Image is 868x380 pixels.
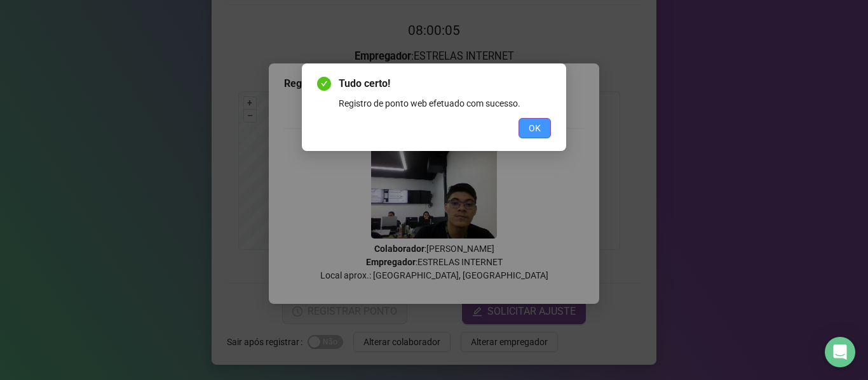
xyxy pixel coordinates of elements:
span: check-circle [317,77,331,91]
span: OK [529,121,541,135]
div: Open Intercom Messenger [825,337,855,367]
div: Registro de ponto web efetuado com sucesso. [339,96,551,110]
span: Tudo certo! [339,76,551,91]
button: OK [519,118,551,138]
